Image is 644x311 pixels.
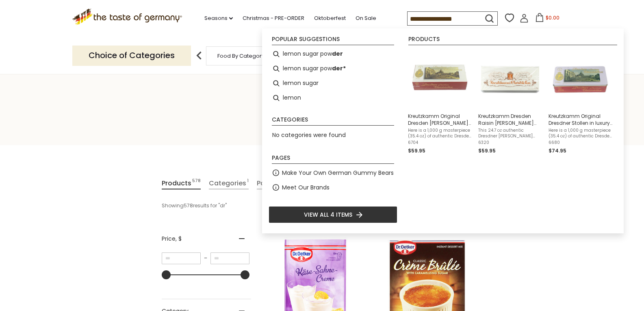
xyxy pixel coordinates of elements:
[282,168,394,178] a: Make Your Own German Gummy Bears
[408,140,472,146] span: 6704
[530,13,565,25] button: $0.00
[549,128,612,139] span: Here is a 1,000 g masterpiece (35.4 oz) of authentic Dresden [PERSON_NAME] Stollen with premium a...
[209,178,249,189] a: View Categories Tab
[262,28,624,233] div: Instant Search Results
[269,180,397,195] li: Meet Our Brands
[201,254,210,262] span: –
[269,165,397,180] li: Make Your Own German Gummy Bears
[162,252,201,264] input: Minimum value
[25,111,619,129] h1: Search results
[269,47,397,61] li: lemon sugar powder
[314,14,346,23] a: Oktoberfest
[192,178,201,189] span: 578
[272,117,394,126] li: Categories
[408,128,472,139] span: Here is a 1,000 g masterpiece (35.4 oz) of authentic Dresden [PERSON_NAME] Stollen with premium a...
[191,48,207,64] img: previous arrow
[549,147,566,154] span: $74.95
[408,113,472,126] span: Kreutzkamm Original Dresden [PERSON_NAME] Stollen in red gift box, 35.3 oz (1000g)
[72,46,191,65] p: Choice of Categories
[478,50,542,155] a: Kreutzkamm Dresden Raisin [PERSON_NAME] Stollen in white gift pack, 24.7 oz (700g)This 24.7 oz au...
[272,155,394,164] li: Pages
[549,50,612,155] a: Kreutzkamm Original Dresdner Stollen in luxury red gift tin, 26.5 oz (750g)Here is a 1,000 g mast...
[549,113,612,126] span: Kreutzkamm Original Dresdner Stollen in luxury red gift tin, 26.5 oz (750g)
[210,252,249,264] input: Maximum value
[269,206,397,223] li: View all 4 items
[282,183,330,192] a: Meet Our Brands
[549,140,612,146] span: 6680
[332,49,343,59] b: der
[478,140,542,146] span: 6320
[272,36,394,45] li: Popular suggestions
[405,47,475,158] li: Kreutzkamm Original Dresden Christ Stollen in red gift box, 35.3 oz (1000g)
[475,47,545,158] li: Kreutzkamm Dresden Raisin Christ Stollen in white gift pack, 24.7 oz (700g)
[162,199,359,213] div: Showing results for " "
[545,47,616,158] li: Kreutzkamm Original Dresdner Stollen in luxury red gift tin, 26.5 oz (750g)
[478,113,542,126] span: Kreutzkamm Dresden Raisin [PERSON_NAME] Stollen in white gift pack, 24.7 oz (700g)
[408,50,472,155] a: Kreutzkamm Original Dresden [PERSON_NAME] Stollen in red gift box, 35.3 oz (1000g)Here is a 1,000...
[269,61,397,76] li: lemon sugar powder*
[247,178,249,189] span: 1
[217,53,265,59] a: Food By Category
[269,76,397,91] li: lemon sugar
[176,235,182,243] span: , $
[546,14,559,21] span: $0.00
[257,178,282,189] a: View Pages Tab
[204,14,233,23] a: Seasons
[408,36,617,45] li: Products
[304,210,352,219] span: View all 4 items
[478,128,542,139] span: This 24.7 oz authentic Dresdner [PERSON_NAME] Stollen with extra raisins and [PERSON_NAME] makes ...
[184,202,193,209] b: 578
[356,14,376,23] a: On Sale
[408,147,425,154] span: $59.95
[478,147,496,154] span: $59.95
[243,14,304,23] a: Christmas - PRE-ORDER
[269,91,397,105] li: lemon
[162,178,201,189] a: View Products Tab
[272,131,346,139] span: No categories were found
[162,235,182,243] span: Price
